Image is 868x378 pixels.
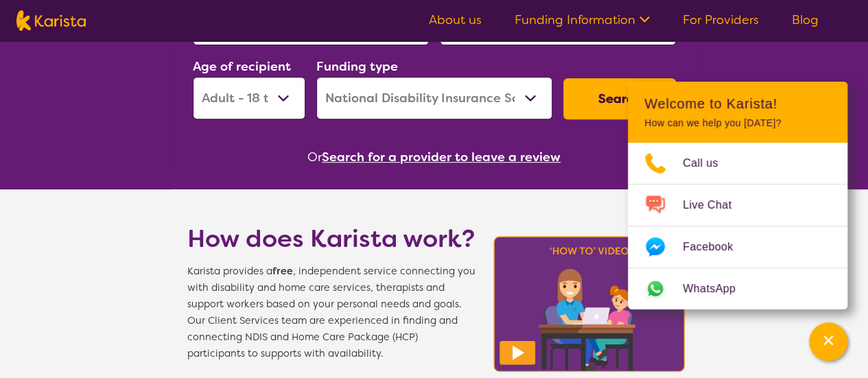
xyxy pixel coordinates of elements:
img: Karista video [489,232,690,376]
div: Channel Menu [628,82,847,309]
a: About us [429,12,482,28]
span: Or [307,147,322,167]
label: Funding type [316,58,398,75]
a: For Providers [683,12,759,28]
span: Live Chat [683,195,748,215]
span: Call us [683,153,735,174]
p: How can we help you [DATE]? [644,117,831,129]
a: Funding Information [515,12,650,28]
button: Search [563,78,676,119]
label: Age of recipient [193,58,291,75]
ul: Choose channel [628,143,847,309]
img: Karista logo [16,10,86,31]
button: Search for a provider to leave a review [322,147,561,167]
b: free [272,265,293,278]
a: Blog [792,12,819,28]
h2: Welcome to Karista! [644,95,831,112]
button: Channel Menu [809,322,847,361]
span: Facebook [683,237,749,257]
h1: How does Karista work? [187,222,476,255]
a: Web link opens in a new tab. [628,268,847,309]
span: WhatsApp [683,279,752,299]
span: Karista provides a , independent service connecting you with disability and home care services, t... [187,263,476,362]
